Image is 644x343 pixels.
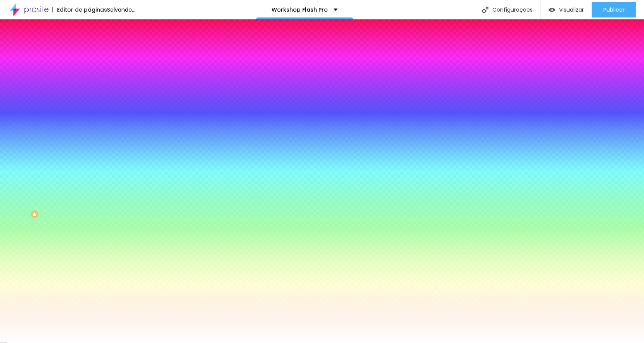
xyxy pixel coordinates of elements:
[592,2,636,17] button: Publicar
[52,7,107,12] div: Editor de páginas
[107,7,135,12] div: Salvando...
[559,7,584,13] span: Visualizar
[541,2,592,17] button: Visualizar
[482,7,488,13] img: Icone
[549,7,555,13] img: view-1.svg
[603,7,625,13] span: Publicar
[272,7,328,12] p: Workshop Flash Pro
